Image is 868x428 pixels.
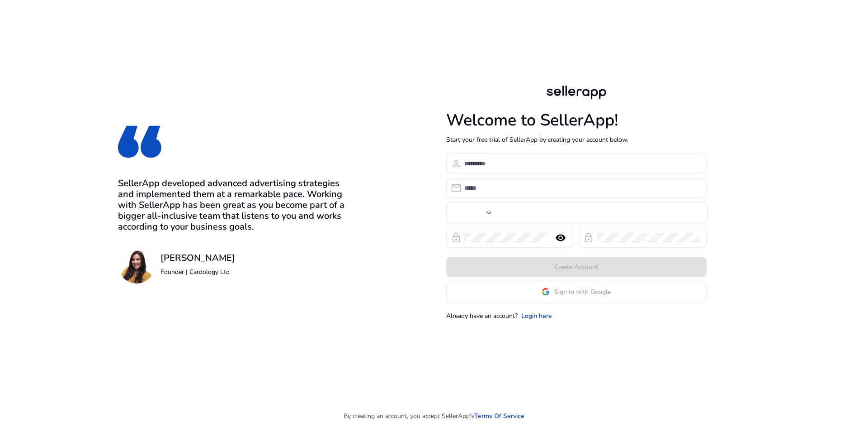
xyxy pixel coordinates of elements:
a: Login here [521,311,552,321]
span: lock [451,232,462,243]
p: Already have an account? [446,311,518,321]
h1: Welcome to SellerApp! [446,111,707,130]
a: Terms Of Service [474,411,524,421]
p: Founder | Cardology Ltd [160,267,235,277]
span: email [451,183,462,193]
span: lock [583,232,594,243]
mat-icon: remove_red_eye [550,232,571,243]
p: Start your free trial of SellerApp by creating your account below. [446,135,707,144]
span: person [451,158,462,169]
h3: [PERSON_NAME] [160,253,235,264]
h3: SellerApp developed advanced advertising strategies and implemented them at a remarkable pace. Wo... [118,178,349,232]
